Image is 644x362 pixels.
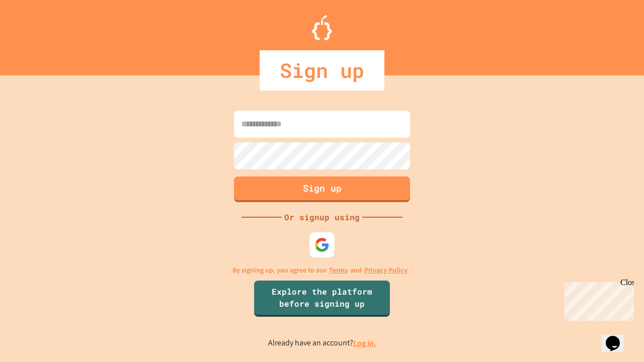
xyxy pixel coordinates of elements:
[560,278,634,321] iframe: chat widget
[234,176,410,202] button: Sign up
[232,265,412,276] p: By signing up, you agree to our and .
[268,337,376,349] p: Already have an account?
[282,211,362,223] div: Or signup using
[314,237,330,252] img: google-icon.svg
[602,322,634,352] iframe: chat widget
[254,281,390,317] a: Explore the platform before signing up
[353,338,376,348] a: Log in.
[260,50,384,90] div: Sign up
[329,265,348,276] a: Terms
[4,4,69,64] div: Chat with us now!Close
[312,15,332,40] img: Logo.svg
[364,265,408,276] a: Privacy Policy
